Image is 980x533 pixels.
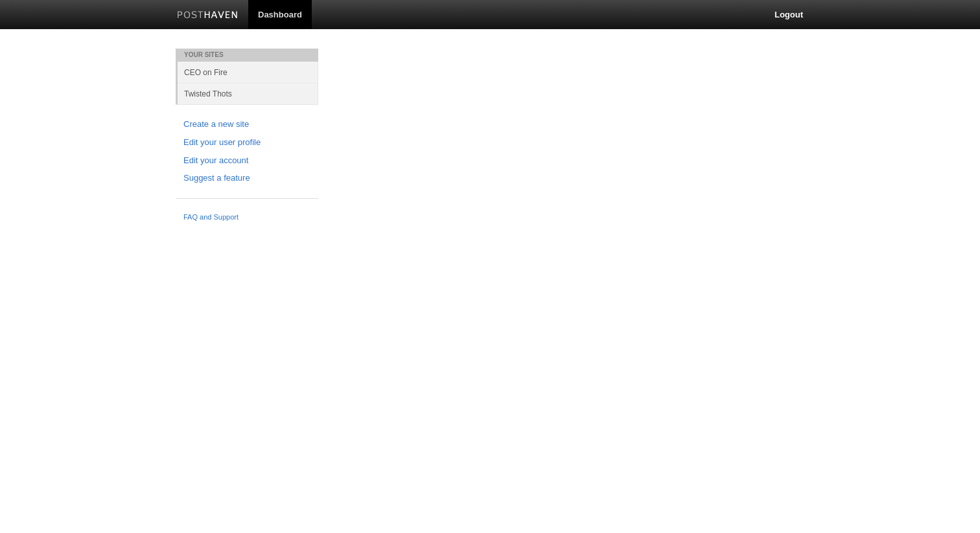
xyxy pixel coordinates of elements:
[183,212,310,223] a: FAQ and Support
[183,118,310,131] a: Create a new site
[178,83,318,104] a: Twisted Thots
[178,62,318,83] a: CEO on Fire
[176,49,318,62] li: Your Sites
[183,154,310,168] a: Edit your account
[183,172,310,185] a: Suggest a feature
[177,11,239,21] img: Posthaven-bar
[183,136,310,150] a: Edit your user profile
